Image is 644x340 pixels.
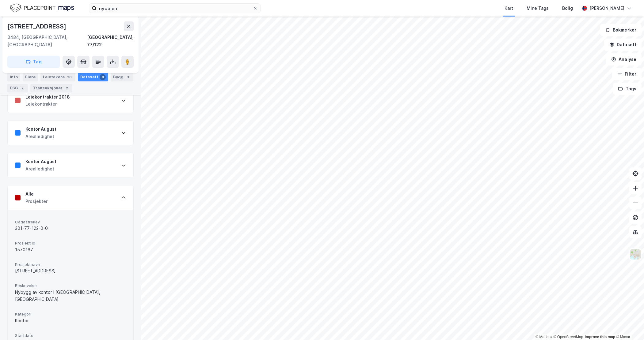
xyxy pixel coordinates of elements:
div: ESG [7,84,28,92]
div: Datasett [78,73,108,81]
div: [STREET_ADDRESS] [15,267,126,275]
div: 2 [19,85,25,91]
div: Arealledighet [25,165,56,173]
span: Kategori [15,312,126,317]
img: logo.f888ab2527a4732fd821a326f86c7f29.svg [10,3,74,13]
span: Prosjektnavn [15,262,126,267]
div: 20 [66,74,73,80]
img: Z [630,248,641,260]
div: Mine Tags [527,5,549,12]
div: Kart [505,5,513,12]
div: Prosjekter [25,198,48,205]
iframe: Chat Widget [613,311,644,340]
span: Startdato [15,333,126,338]
span: Cadastrekey [15,219,126,225]
div: [STREET_ADDRESS] [7,21,67,31]
span: Beskrivelse [15,283,126,288]
div: Leietakere [40,73,75,81]
button: Datasett [604,39,642,51]
div: Kontor August [25,125,56,133]
div: 2 [64,85,70,91]
div: Transaksjoner [30,84,72,92]
div: Kontor [15,317,126,324]
div: Info [7,73,20,81]
div: Leiekontrakter 2018 [25,93,70,101]
div: 3 [125,74,131,80]
div: 8 [100,74,106,80]
button: Tag [7,56,60,68]
div: Alle [25,190,48,198]
div: Kontor August [25,158,56,165]
span: Prosjekt id [15,241,126,246]
div: 301-77-122-0-0 [15,225,126,232]
div: Arealledighet [25,133,56,140]
div: Bolig [562,5,573,12]
button: Analyse [606,53,642,65]
div: 1570167 [15,246,126,253]
button: Filter [612,68,642,80]
div: Leiekontrakter [25,100,70,108]
button: Tags [613,83,642,95]
div: Eiere [23,73,38,81]
a: OpenStreetMap [554,335,583,339]
div: [PERSON_NAME] [589,5,624,12]
div: Nybygg av kontor i [GEOGRAPHIC_DATA], [GEOGRAPHIC_DATA] [15,289,126,303]
a: Mapbox [535,335,552,339]
input: Søk på adresse, matrikkel, gårdeiere, leietakere eller personer [97,4,253,13]
div: [GEOGRAPHIC_DATA], 77/122 [87,34,134,48]
a: Improve this map [585,335,615,339]
div: Bygg [111,73,133,81]
button: Bokmerker [600,24,642,36]
div: 0484, [GEOGRAPHIC_DATA], [GEOGRAPHIC_DATA] [7,34,87,48]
